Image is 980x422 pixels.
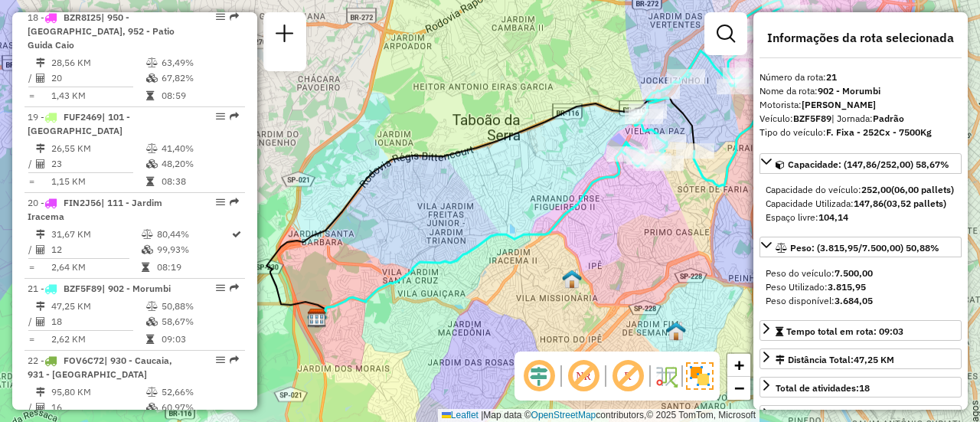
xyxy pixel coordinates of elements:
td: 41,40% [161,141,238,156]
i: % de utilização da cubagem [146,317,158,326]
td: 08:19 [156,260,230,275]
td: 99,93% [156,242,230,257]
td: 31,67 KM [51,227,141,242]
span: Capacidade: (147,86/252,00) 58,67% [788,159,949,170]
span: BZF5F89 [64,283,102,294]
strong: 902 - Morumbi [818,85,880,97]
i: % de utilização do peso [142,230,153,239]
div: Tipo do veículo: [759,126,962,139]
i: Tempo total em rota [142,263,149,272]
span: FUF2469 [64,111,102,123]
span: | 111 - Jardim Iracema [28,197,162,222]
span: FIN2J56 [64,197,101,208]
strong: 3.815,95 [828,281,866,293]
span: | 950 - [GEOGRAPHIC_DATA], 952 - Patio Guida Caio [28,11,175,51]
td: = [28,174,35,189]
td: 2,64 KM [51,260,141,275]
em: Opções [216,12,225,21]
em: Opções [216,198,225,207]
td: 63,49% [161,55,238,70]
strong: 3.684,05 [835,295,873,306]
td: 52,66% [161,384,238,400]
i: Distância Total [36,230,45,239]
i: % de utilização da cubagem [142,245,153,254]
i: % de utilização do peso [146,144,158,153]
i: Rota otimizada [232,230,241,239]
span: Peso: (3.815,95/7.500,00) 50,88% [790,242,939,254]
span: | Jornada: [831,113,904,124]
i: Total de Atividades [36,317,45,326]
strong: 21 [826,71,837,83]
td: 09:03 [161,332,238,347]
img: Fluxo de ruas [654,364,678,388]
i: % de utilização do peso [146,58,158,67]
div: Nome da rota: [759,84,962,98]
div: Peso disponível: [766,294,955,308]
td: 20 [51,70,145,86]
strong: 18 [859,382,870,394]
img: DS Teste [562,269,582,289]
a: Tempo total em rota: 09:03 [759,320,962,341]
i: Distância Total [36,144,45,153]
span: 20 - [28,197,162,222]
strong: 7.500,00 [835,267,873,279]
a: Zoom in [727,354,750,377]
span: Exibir NR [565,358,602,394]
div: Capacidade do veículo: [766,183,955,197]
span: BZR8I25 [64,11,101,23]
td: / [28,70,35,86]
a: Capacidade: (147,86/252,00) 58,67% [759,153,962,174]
td: 95,80 KM [51,384,145,400]
i: % de utilização da cubagem [146,159,158,168]
em: Rota exportada [230,283,239,293]
strong: (03,52 pallets) [884,198,946,209]
span: | [481,410,483,420]
em: Rota exportada [230,355,239,365]
td: 48,20% [161,156,238,172]
img: 620 UDC Light Jd. Sao Luis [666,321,686,341]
td: = [28,88,35,103]
i: Total de Atividades [36,245,45,254]
a: Leaflet [442,410,479,420]
td: 80,44% [156,227,230,242]
div: Número da rota: [759,70,962,84]
strong: 252,00 [861,184,891,195]
td: 12 [51,242,141,257]
em: Rota exportada [230,198,239,207]
td: 08:38 [161,174,238,189]
span: 19 - [28,111,130,136]
div: Distância Total: [776,353,894,367]
img: Exibir/Ocultar setores [686,362,714,390]
span: 47,25 KM [854,354,894,365]
td: / [28,314,35,329]
em: Opções [216,112,225,121]
strong: 147,86 [854,198,884,209]
td: 26,55 KM [51,141,145,156]
div: Capacidade: (147,86/252,00) 58,67% [759,177,962,231]
a: Distância Total:47,25 KM [759,348,962,369]
span: Exibir rótulo [609,358,646,394]
em: Rota exportada [230,12,239,21]
div: Motorista: [759,98,962,112]
em: Opções [216,355,225,365]
span: 18 - [28,11,175,51]
td: 1,15 KM [51,174,145,189]
td: = [28,332,35,347]
td: 67,82% [161,70,238,86]
span: Peso do veículo: [766,267,873,279]
i: Tempo total em rota [146,91,154,100]
div: Capacidade Utilizada: [766,197,955,211]
strong: BZF5F89 [793,113,831,124]
strong: Padrão [873,113,904,124]
strong: (06,00 pallets) [891,184,954,195]
strong: F. Fixa - 252Cx - 7500Kg [826,126,932,138]
div: Peso Utilizado: [766,280,955,294]
td: 08:59 [161,88,238,103]
td: 1,43 KM [51,88,145,103]
span: Ocultar deslocamento [521,358,557,394]
i: % de utilização do peso [146,302,158,311]
span: 22 - [28,355,172,380]
span: FOV6C72 [64,355,104,366]
strong: 104,14 [818,211,848,223]
i: Tempo total em rota [146,335,154,344]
